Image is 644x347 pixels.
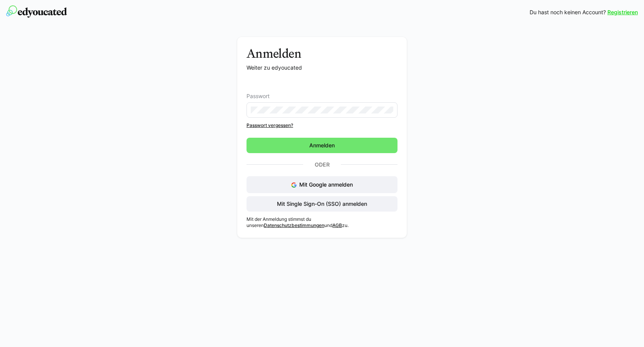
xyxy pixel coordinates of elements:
span: Anmelden [308,142,336,149]
button: Anmelden [247,138,397,153]
img: edyoucated [6,5,67,18]
span: Mit Single Sign-On (SSO) anmelden [276,200,368,208]
p: Mit der Anmeldung stimmst du unseren und zu. [247,216,397,229]
span: Du hast noch keinen Account? [530,8,606,16]
button: Mit Single Sign-On (SSO) anmelden [247,196,397,212]
a: AGB [332,222,342,228]
span: Passwort [247,93,270,99]
p: Weiter zu edyoucated [247,64,397,72]
h3: Anmelden [247,46,397,61]
p: Oder [303,159,341,170]
a: Passwort vergessen? [247,122,397,128]
a: Datenschutzbestimmungen [264,222,324,228]
a: Registrieren [607,8,638,16]
span: Mit Google anmelden [299,181,353,188]
button: Mit Google anmelden [247,176,397,193]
